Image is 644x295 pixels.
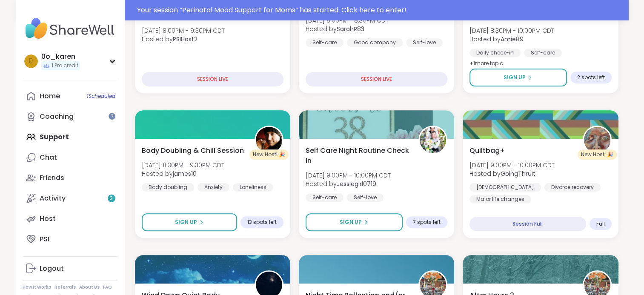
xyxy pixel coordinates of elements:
span: 1 Pro credit [52,62,78,69]
span: Hosted by [469,35,554,43]
div: SESSION LIVE [142,72,283,86]
div: Your session “ Perinatal Mood Support for Moms ” has started. Click here to enter! [137,5,624,15]
a: FAQ [103,284,112,290]
div: Friends [40,173,64,183]
b: james10 [173,169,197,178]
div: Coaching [40,112,74,121]
span: [DATE] 8:00PM - 9:30PM CDT [142,26,225,35]
b: SarahR83 [337,25,364,33]
span: [DATE] 8:30PM - 10:00PM CDT [469,26,554,35]
span: Self Care Night Routine Check In [306,146,409,166]
a: How It Works [23,284,51,290]
a: Chat [23,147,117,168]
div: Self-care [306,193,343,202]
span: Full [596,221,605,227]
div: 0o_karen [41,52,80,61]
span: Hosted by [142,169,224,178]
a: Friends [23,168,117,188]
iframe: Spotlight [109,113,115,120]
div: Activity [40,194,66,203]
div: Host [40,214,56,223]
span: 3 [110,195,113,202]
img: james10 [256,127,282,153]
div: Home [40,92,60,101]
b: Jessiegirl0719 [337,180,376,188]
span: 13 spots left [247,219,277,226]
a: Home1Scheduled [23,86,117,106]
div: New Host! 🎉 [578,149,617,160]
span: 1 Scheduled [87,93,115,100]
button: Sign Up [142,213,237,231]
img: Jessiegirl0719 [420,127,446,153]
span: Hosted by [306,180,391,188]
a: Coaching [23,106,117,127]
b: Amie89 [501,35,524,43]
span: Hosted by [142,35,225,43]
div: Good company [347,38,403,47]
img: GoingThruIt [584,127,610,153]
div: [DEMOGRAPHIC_DATA] [469,183,541,192]
button: Sign Up [469,69,567,86]
a: PSI [23,229,117,249]
span: Sign Up [175,218,197,226]
div: Session Full [469,217,586,231]
span: Hosted by [469,169,555,178]
span: Quiltbag+ [469,146,505,156]
div: Daily check-in [469,49,521,57]
img: ShareWell Nav Logo [23,14,117,43]
div: Divorce recovery [544,183,601,192]
span: Sign Up [504,74,526,81]
b: PSIHost2 [173,35,197,43]
div: SESSION LIVE [306,72,447,86]
div: Chat [40,153,57,162]
span: Hosted by [306,25,389,33]
span: Sign Up [340,218,362,226]
a: Activity3 [23,188,117,209]
div: Anxiety [197,183,229,192]
a: About Us [79,284,100,290]
a: Host [23,209,117,229]
button: Sign Up [306,213,403,231]
a: Referrals [54,284,76,290]
div: Body doubling [142,183,194,192]
div: PSI [40,235,49,244]
div: Self-love [406,38,443,47]
div: New Host! 🎉 [249,149,289,160]
span: 0 [29,56,33,67]
span: [DATE] 9:00PM - 10:00PM CDT [306,171,391,180]
span: [DATE] 8:30PM - 9:30PM CDT [142,161,224,169]
span: 2 spots left [577,74,605,81]
div: Loneliness [233,183,273,192]
div: Major life changes [469,195,531,203]
div: Logout [40,264,64,273]
span: [DATE] 9:00PM - 10:00PM CDT [469,161,555,169]
b: GoingThruIt [501,169,535,178]
span: 7 spots left [413,219,441,226]
span: Body Doubling & Chill Session [142,146,244,156]
div: Self-love [347,193,384,202]
div: Self-care [524,49,562,57]
a: Logout [23,258,117,279]
div: Self-care [306,38,343,47]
